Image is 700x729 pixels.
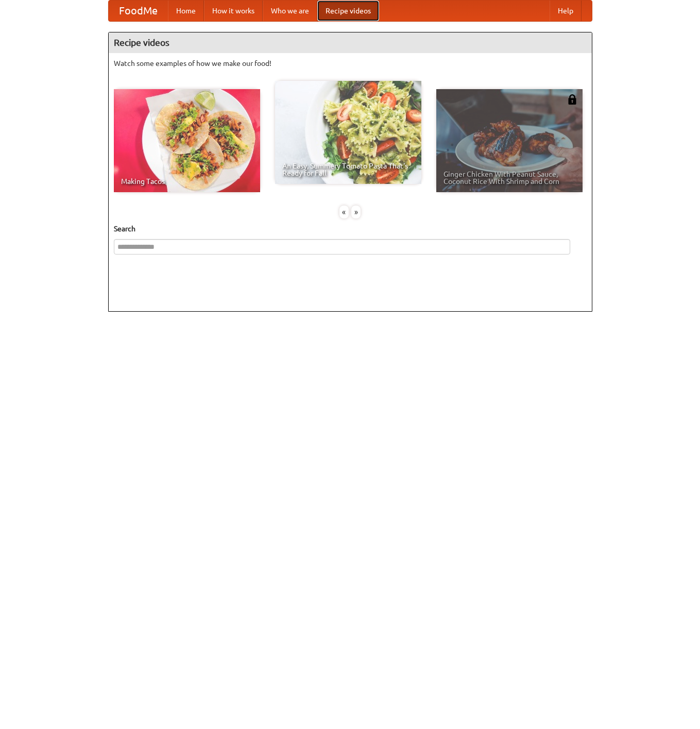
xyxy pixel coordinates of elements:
a: Making Tacos [114,89,260,192]
span: An Easy, Summery Tomato Pasta That's Ready for Fall [282,162,414,177]
a: How it works [204,1,263,21]
a: Recipe videos [317,1,379,21]
h5: Search [114,224,587,234]
a: An Easy, Summery Tomato Pasta That's Ready for Fall [275,81,421,184]
a: FoodMe [109,1,168,21]
span: Making Tacos [121,178,253,185]
img: 483408.png [567,94,577,105]
a: Home [168,1,204,21]
div: « [339,206,349,218]
h4: Recipe videos [109,32,592,53]
a: Help [550,1,582,21]
p: Watch some examples of how we make our food! [114,58,587,69]
div: » [351,206,361,218]
a: Who we are [263,1,317,21]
